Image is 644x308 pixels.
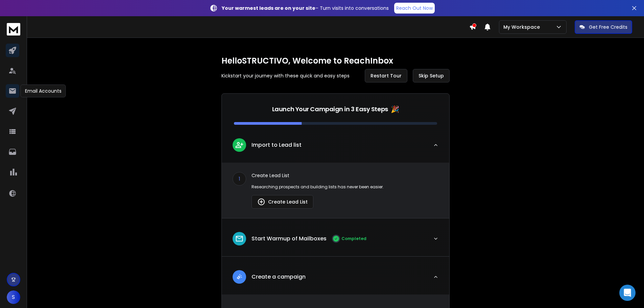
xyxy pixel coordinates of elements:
[619,285,636,301] div: Open Intercom Messenger
[419,72,444,79] span: Skip Setup
[394,3,435,14] a: Reach Out Now
[252,195,313,209] button: Create Lead List
[391,104,399,114] span: 🎉
[396,5,433,11] p: Reach Out Now
[222,133,449,163] button: leadImport to Lead list
[7,290,20,304] button: S
[257,198,265,206] img: lead
[589,24,627,30] p: Get Free Credits
[7,23,20,35] img: logo
[222,163,449,218] div: leadImport to Lead list
[222,5,389,11] p: – Turn visits into conversations
[222,265,449,294] button: leadCreate a campaign
[252,141,302,149] p: Import to Lead list
[235,273,244,281] img: lead
[503,24,543,30] p: My Workspace
[222,5,315,11] strong: Your warmest leads are on your site
[221,55,450,66] h1: Hello STRUCTIVO , Welcome to ReachInbox
[341,236,366,241] p: Completed
[413,69,450,82] button: Skip Setup
[575,20,632,34] button: Get Free Credits
[221,72,350,79] p: Kickstart your journey with these quick and easy steps
[235,141,244,149] img: lead
[21,85,66,97] div: Email Accounts
[222,227,449,256] button: leadStart Warmup of MailboxesCompleted
[252,273,306,281] p: Create a campaign
[233,172,246,186] div: 1
[272,104,388,114] p: Launch Your Campaign in 3 Easy Steps
[235,234,244,243] img: lead
[365,69,407,82] button: Restart Tour
[252,172,438,179] p: Create Lead List
[252,184,438,190] p: Researching prospects and building lists has never been easier.
[252,235,327,243] p: Start Warmup of Mailboxes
